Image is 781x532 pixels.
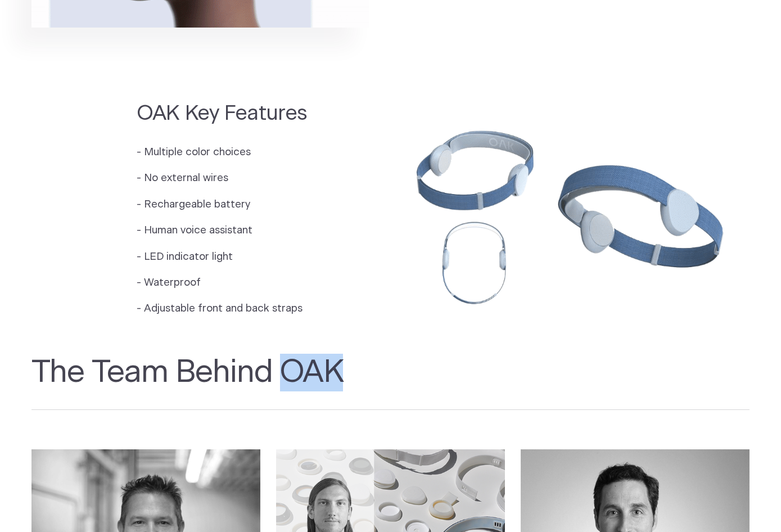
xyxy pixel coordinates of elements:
p: - Multiple color choices [137,145,307,160]
p: - Rechargeable battery [137,197,307,213]
p: - Human voice assistant [137,223,307,238]
p: - No external wires [137,170,307,186]
p: - LED indicator light [137,249,307,265]
p: - Waterproof [137,275,307,291]
h2: OAK Key Features [137,100,307,127]
p: - Adjustable front and back straps [137,301,307,317]
h2: The Team Behind OAK [31,354,750,410]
